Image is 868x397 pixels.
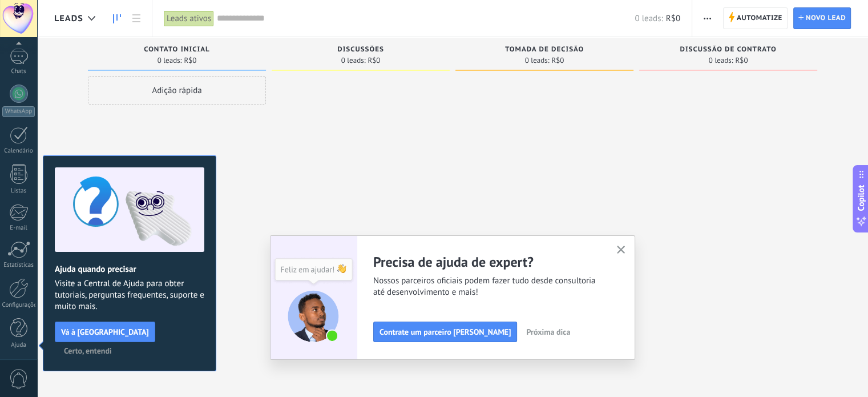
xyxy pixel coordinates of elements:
div: Adição rápida [88,76,266,105]
span: Automatize [737,8,782,29]
div: Tomada de decisão [461,46,628,55]
button: Próxima dica [521,323,575,340]
span: Discussão de contrato [680,46,776,54]
button: Certo, entendi [59,342,117,359]
span: R$0 [184,57,196,64]
h2: Precisa de ajuda de expert? [373,253,603,271]
span: Leads [54,13,83,24]
button: Contrate um parceiro [PERSON_NAME] [373,322,517,342]
a: Novo lead [793,7,851,29]
div: Discussão de contrato [645,46,812,55]
button: Mais [699,7,716,29]
div: Configurações [2,302,35,309]
span: Tomada de decisão [505,46,584,54]
span: Novo lead [806,8,846,29]
div: Discussões [277,46,444,55]
a: Leads [107,7,127,30]
span: Próxima dica [526,328,570,336]
a: Lista [127,7,146,30]
span: R$0 [368,57,380,64]
span: Contrate um parceiro [PERSON_NAME] [380,328,511,336]
span: Certo, entendi [64,347,112,355]
span: 0 leads: [158,57,182,64]
span: Discussões [337,46,384,54]
div: E-mail [2,224,35,232]
span: Visite a Central de Ajuda para obter tutoriais, perguntas frequentes, suporte e muito mais. [55,278,204,312]
div: Leads ativos [164,10,214,27]
span: Vá à [GEOGRAPHIC_DATA] [61,328,149,336]
span: 0 leads: [341,57,366,64]
span: R$0 [735,57,748,64]
span: R$0 [666,13,680,24]
h2: Ajuda quando precisar [55,264,204,275]
span: Contato inicial [144,46,209,54]
a: Automatize [723,7,788,29]
div: Listas [2,187,35,195]
div: WhatsApp [2,106,35,117]
div: Chats [2,68,35,75]
span: 0 leads: [525,57,550,64]
span: 0 leads: [709,57,733,64]
span: R$0 [551,57,564,64]
span: 0 leads: [635,13,663,24]
span: Nossos parceiros oficiais podem fazer tudo desde consultoria até desenvolvimento e mais! [373,275,603,298]
div: Contato inicial [94,46,260,55]
div: Ajuda [2,342,35,349]
div: Estatísticas [2,262,35,269]
div: Calendário [2,147,35,155]
span: Copilot [855,185,867,211]
button: Vá à [GEOGRAPHIC_DATA] [55,322,155,342]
